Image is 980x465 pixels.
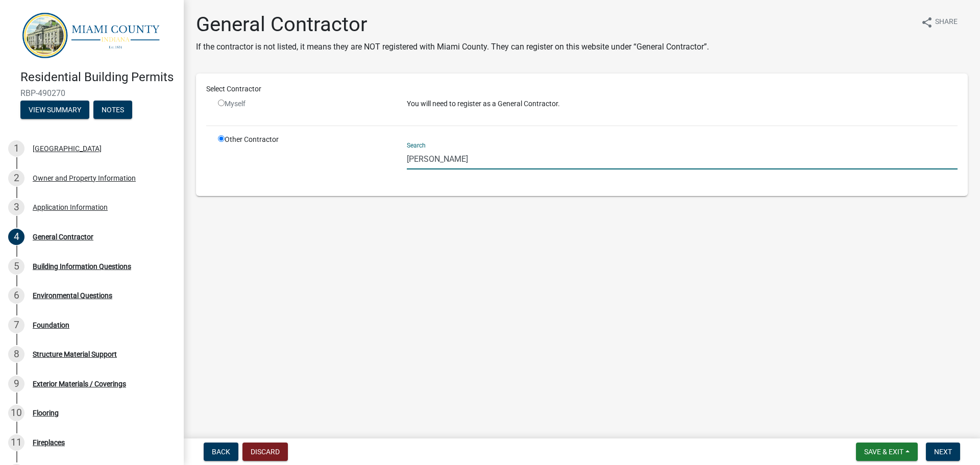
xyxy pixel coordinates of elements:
div: 6 [8,287,24,304]
div: Myself [218,99,391,109]
div: Building Information Questions [33,263,131,270]
div: 4 [8,229,24,245]
wm-modal-confirm: Summary [20,107,89,115]
img: Miami County, Indiana [20,11,167,59]
div: 2 [8,170,24,186]
button: Back [204,443,238,461]
button: Discard [242,443,288,461]
div: Select Contractor [199,84,965,94]
span: Next [934,448,952,456]
div: 9 [8,376,24,392]
h1: General Contractor [196,12,709,37]
div: General Contractor [33,233,93,240]
span: RBP-490270 [20,88,163,98]
button: View Summary [20,101,89,119]
div: Foundation [33,322,69,329]
div: [GEOGRAPHIC_DATA] [33,145,102,152]
div: Other Contractor [210,134,399,186]
span: Back [212,448,230,456]
p: You will need to register as a General Contractor. [407,99,958,109]
div: Environmental Questions [33,292,112,299]
div: 7 [8,317,24,333]
p: If the contractor is not listed, it means they are NOT registered with Miami County. They can reg... [196,41,709,53]
div: Exterior Materials / Coverings [33,380,126,387]
div: 11 [8,434,24,451]
div: 5 [8,258,24,275]
div: Structure Material Support [33,351,117,358]
wm-modal-confirm: Notes [93,107,132,115]
button: shareShare [913,12,966,32]
i: share [921,16,933,29]
div: 1 [8,140,24,157]
input: Search... [407,149,958,169]
div: Flooring [33,409,59,417]
h4: Residential Building Permits [20,70,176,85]
span: Share [935,16,958,29]
button: Save & Exit [856,443,918,461]
button: Next [926,443,960,461]
div: 8 [8,346,24,362]
div: 10 [8,405,24,421]
div: Application Information [33,204,108,211]
div: 3 [8,199,24,215]
button: Notes [93,101,132,119]
span: Save & Exit [864,448,903,456]
div: Owner and Property Information [33,175,136,182]
div: Fireplaces [33,439,65,446]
